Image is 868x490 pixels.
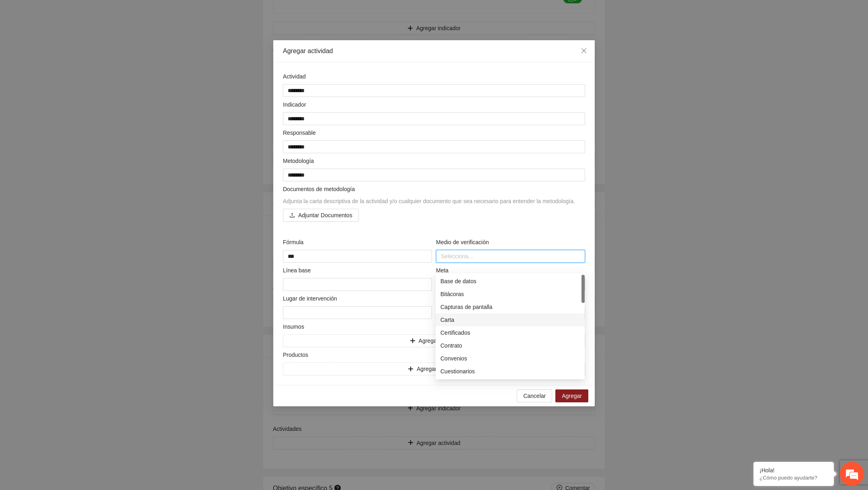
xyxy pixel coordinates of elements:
[436,352,585,365] div: Convenios
[283,156,317,165] span: Metodología
[523,391,546,400] span: Cancelar
[283,186,355,192] span: Documentos de metodología
[283,294,340,303] span: Lugar de intervención
[283,322,307,331] span: Insumos
[573,40,595,62] button: Close
[47,107,111,189] span: Estamos en línea.
[408,366,414,373] span: plus
[410,338,416,344] span: plus
[440,354,580,363] div: Convenios
[436,313,585,326] div: Carta
[283,212,359,218] span: uploadAdjuntar Documentos
[283,334,585,347] button: plusAgregar insumo
[436,326,585,339] div: Certificados
[436,339,585,352] div: Contrato
[436,365,585,378] div: Cuestionarios
[440,315,580,324] div: Carta
[555,389,588,402] button: Agregar
[440,290,580,299] div: Bitácoras
[581,47,587,54] span: close
[289,212,295,219] span: upload
[436,301,585,313] div: Capturas de pantalla
[440,367,580,376] div: Cuestionarios
[440,303,580,311] div: Capturas de pantalla
[283,100,309,109] span: Indicador
[283,350,311,359] span: Productos
[298,211,352,220] span: Adjuntar Documentos
[4,220,153,248] textarea: Escriba su mensaje y pulse “Intro”
[42,41,135,51] div: Chatee con nosotros ahora
[436,288,585,301] div: Bitácoras
[283,209,359,222] button: uploadAdjuntar Documentos
[440,328,580,337] div: Certificados
[759,467,828,474] div: ¡Hola!
[132,4,151,23] div: Minimizar ventana de chat en vivo
[436,238,492,247] span: Medio de verificación
[283,47,585,56] div: Agregar actividad
[436,266,452,275] span: Meta
[417,364,460,373] span: Agregar producto
[517,389,552,402] button: Cancelar
[562,391,582,400] span: Agregar
[440,341,580,350] div: Contrato
[283,238,307,247] span: Fórmula
[440,277,580,286] div: Base de datos
[283,362,585,375] button: plusAgregar producto
[283,198,575,204] span: Adjunta la carta descriptiva de la actividad y/o cualquier documento que sea necesario para enten...
[436,275,585,288] div: Base de datos
[283,72,309,81] span: Actividad
[283,266,314,275] span: Línea base
[759,475,828,481] p: ¿Cómo puedo ayudarte?
[419,336,459,345] span: Agregar insumo
[283,128,319,137] span: Responsable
